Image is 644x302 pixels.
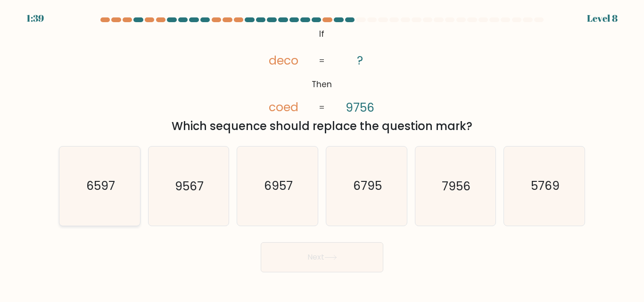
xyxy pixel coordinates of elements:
text: 7956 [442,178,471,195]
button: Next [261,242,383,272]
tspan: 9756 [346,99,375,116]
tspan: If [320,28,325,40]
text: 6597 [86,178,115,195]
text: 9567 [175,178,204,195]
tspan: coed [269,99,298,116]
tspan: deco [269,52,298,69]
tspan: = [319,102,325,114]
tspan: Then [312,79,332,90]
text: 6795 [353,178,381,195]
svg: @import url('[URL][DOMAIN_NAME]); [248,26,396,116]
text: 6957 [264,178,293,195]
div: Level 8 [587,11,618,25]
tspan: = [319,55,325,66]
tspan: ? [357,52,363,69]
div: 1:39 [26,11,44,25]
div: Which sequence should replace the question mark? [65,118,579,135]
text: 5769 [531,178,560,195]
